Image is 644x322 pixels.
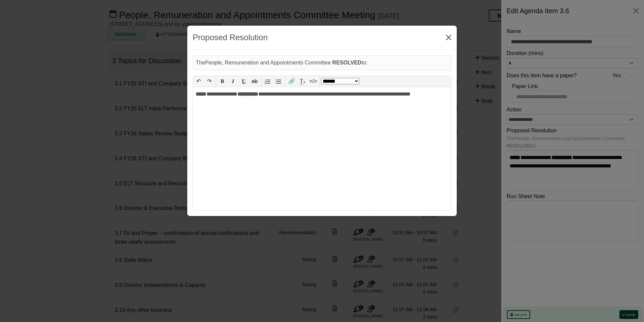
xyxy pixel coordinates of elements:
button: ↶ [193,76,204,87]
button: Close [443,32,454,43]
button: 𝐁 [217,76,228,87]
b: RESOLVED [332,60,362,65]
div: The People, Remuneration and Appointments Committee to: [193,55,451,70]
button: ab [249,76,260,87]
button: ↷ [204,76,215,87]
div: Proposed Resolution [193,31,268,44]
button: 𝐔 [238,76,249,87]
s: ab [252,78,258,84]
button: </> [308,76,319,87]
button: 𝑰 [228,76,238,87]
button: Numbered list [262,76,273,87]
span: 𝐔 [242,78,246,84]
button: T̲ₓ [297,76,308,87]
button: 🔗 [286,76,297,87]
button: Bullet list [273,76,284,87]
